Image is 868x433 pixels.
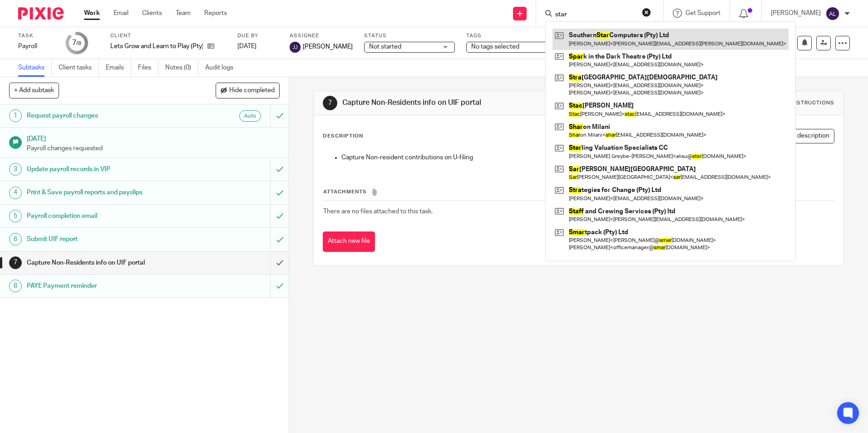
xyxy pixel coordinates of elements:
[138,59,158,77] a: Files
[110,32,226,39] label: Client
[471,44,519,50] span: No tags selected
[9,109,22,122] div: 1
[216,83,280,98] button: Hide completed
[323,231,375,252] button: Attach new file
[229,87,275,94] span: Hide completed
[290,32,353,39] label: Assignee
[106,59,131,77] a: Emails
[9,233,22,246] div: 6
[9,163,22,176] div: 3
[27,256,183,270] h1: Capture Non-Residents info on UIF portal
[204,9,227,18] a: Reports
[142,9,162,18] a: Clients
[27,279,183,293] h1: PAYE Payment reminder
[18,59,52,77] a: Subtasks
[825,6,840,21] img: svg%3E
[323,133,363,140] p: Description
[9,256,22,269] div: 7
[791,99,834,107] div: Instructions
[323,96,337,110] div: 7
[771,9,821,18] p: [PERSON_NAME]
[27,132,280,143] h1: [DATE]
[466,32,557,39] label: Tags
[27,232,183,246] h1: Submit UIF report
[18,32,54,39] label: Task
[290,42,301,53] img: svg%3E
[84,9,100,18] a: Work
[72,38,81,48] div: 7
[642,8,651,17] button: Clear
[165,59,198,77] a: Notes (0)
[113,9,128,18] a: Email
[110,42,203,51] p: Lets Grow and Learn to Play (Pty) Ltd
[27,162,183,176] h1: Update payroll records in VIP
[323,189,367,194] span: Attachments
[59,59,99,77] a: Client tasks
[27,109,183,123] h1: Request payroll changes
[686,10,720,16] span: Get Support
[303,42,353,51] span: [PERSON_NAME]
[237,43,256,49] span: [DATE]
[341,153,833,162] p: Capture Non-resident contributions on U-filing
[27,144,280,153] p: Payroll changes requested
[18,7,64,20] img: Pixie
[27,186,183,199] h1: Print & Save payroll reports and payslips
[342,98,598,108] h1: Capture Non-Residents info on UIF portal
[369,44,401,50] span: Not started
[554,11,636,19] input: Search
[27,209,183,223] h1: Payroll completion email
[205,59,240,77] a: Audit logs
[323,208,433,215] span: There are no files attached to this task.
[9,83,59,98] button: + Add subtask
[239,110,261,122] div: Auto
[364,32,455,39] label: Status
[176,9,191,18] a: Team
[76,41,81,46] small: /8
[237,32,278,39] label: Due by
[771,129,834,143] button: Edit description
[9,210,22,222] div: 5
[9,280,22,292] div: 8
[18,42,54,51] div: Payroll
[9,187,22,199] div: 4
